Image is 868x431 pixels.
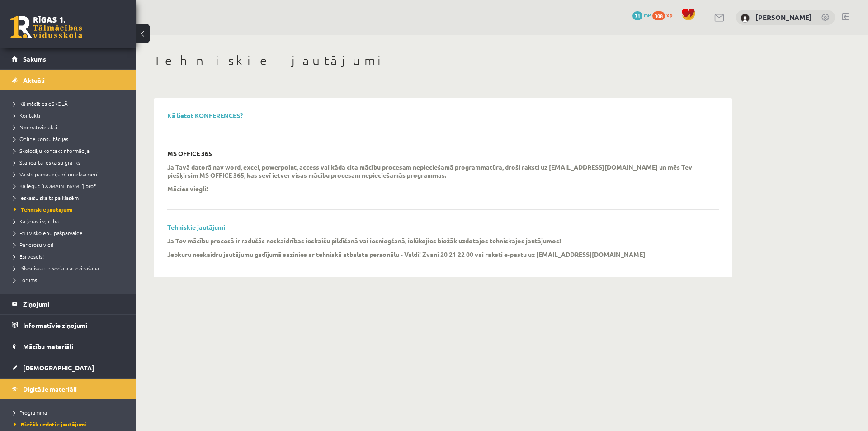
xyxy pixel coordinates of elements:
span: xp [666,11,672,19]
span: Kontakti [14,112,40,119]
a: Normatīvie akti [14,123,127,131]
span: Tehniskie jautājumi [14,206,73,213]
legend: Informatīvie ziņojumi [23,315,124,336]
span: Ieskaišu skaits pa klasēm [14,194,79,201]
p: Ja Tavā datorā nav word, excel, powerpoint, access vai kāda cita mācību procesam nepieciešamā pro... [167,163,705,179]
p: Ja Tev mācību procesā ir radušās neskaidrības ieskaišu pildīšanā vai iesniegšanā, ielūkojies biež... [167,237,561,245]
a: Kā lietot KONFERENCES? [167,111,243,119]
legend: Ziņojumi [23,294,124,314]
a: Standarta ieskaišu grafiks [14,158,127,166]
a: Digitālie materiāli [12,379,124,399]
span: Forums [14,276,37,284]
img: Alise Dilevka [741,14,750,23]
a: R1TV skolēnu pašpārvalde [14,229,127,237]
span: Standarta ieskaišu grafiks [14,159,80,166]
a: Tehniskie jautājumi [167,223,225,231]
a: Informatīvie ziņojumi [12,315,124,336]
a: Esi vesels! [14,252,127,260]
a: Ziņojumi [12,294,124,314]
span: R1TV skolēnu pašpārvalde [14,229,83,237]
a: Par drošu vidi! [14,241,127,249]
a: Mācību materiāli [12,336,124,357]
span: Esi vesels! [14,253,44,260]
span: Sākums [23,55,46,63]
a: Biežāk uzdotie jautājumi [14,420,127,428]
span: 71 [632,11,642,20]
a: 71 mP [632,11,651,19]
span: Pilsoniskā un sociālā audzināšana [14,265,99,272]
a: 308 xp [652,11,677,19]
span: Kā mācīties eSKOLĀ [14,100,68,107]
a: Karjeras izglītība [14,217,127,225]
a: [PERSON_NAME] [755,13,812,22]
a: Rīgas 1. Tālmācības vidusskola [10,16,82,38]
span: Normatīvie akti [14,123,57,131]
span: Digitālie materiāli [23,385,77,393]
a: Pilsoniskā un sociālā audzināšana [14,264,127,272]
a: Kā iegūt [DOMAIN_NAME] prof [14,182,127,190]
span: Karjeras izglītība [14,218,59,225]
a: Kontakti [14,111,127,119]
p: Jebkuru neskaidru jautājumu gadījumā sazinies ar tehniskā atbalsta personālu - Valdi! [167,250,421,258]
p: Mācies viegli! [167,185,208,193]
a: Programma [14,408,127,417]
a: Aktuāli [12,70,124,90]
a: Skolotāju kontaktinformācija [14,147,127,155]
p: MS OFFICE 365 [167,150,212,157]
span: Skolotāju kontaktinformācija [14,147,90,154]
strong: Zvani 20 21 22 00 vai raksti e-pastu uz [EMAIL_ADDRESS][DOMAIN_NAME] [422,250,645,258]
span: mP [644,11,651,19]
a: Kā mācīties eSKOLĀ [14,99,127,108]
a: Ieskaišu skaits pa klasēm [14,194,127,202]
span: Online konsultācijas [14,135,68,142]
a: Sākums [12,48,124,69]
a: Valsts pārbaudījumi un eksāmeni [14,170,127,178]
span: Biežāk uzdotie jautājumi [14,421,86,428]
a: Online konsultācijas [14,135,127,143]
span: Programma [14,409,47,416]
span: Mācību materiāli [23,342,73,350]
span: Aktuāli [23,76,45,84]
span: Kā iegūt [DOMAIN_NAME] prof [14,182,96,189]
span: [DEMOGRAPHIC_DATA] [23,364,94,372]
span: 308 [652,11,665,20]
a: Forums [14,276,127,284]
span: Par drošu vidi! [14,241,53,248]
h1: Tehniskie jautājumi [154,53,732,68]
a: Tehniskie jautājumi [14,205,127,213]
span: Valsts pārbaudījumi un eksāmeni [14,171,99,178]
a: [DEMOGRAPHIC_DATA] [12,357,124,378]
